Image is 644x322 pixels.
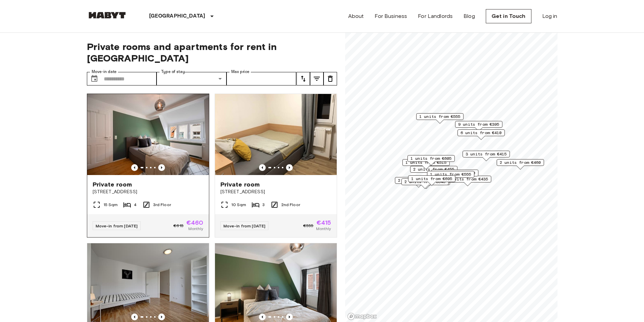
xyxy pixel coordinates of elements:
button: Previous image [286,164,293,171]
button: Previous image [131,164,138,171]
label: Max price [231,69,249,75]
span: Move-in from [DATE] [223,223,266,228]
div: Map marker [401,178,449,189]
img: Marketing picture of unit DE-09-014-003-02HF [87,94,209,175]
span: 2 units from €530 [398,177,439,183]
label: Move-in date [92,69,117,75]
a: Get in Touch [486,9,531,23]
a: For Business [375,12,407,20]
div: Map marker [431,170,478,180]
span: 1 units from €555 [430,171,471,177]
div: Map marker [407,155,455,166]
span: 2 units from €435 [447,176,488,182]
div: Map marker [408,175,455,186]
span: 1 units from €515 [405,159,447,166]
a: Blog [463,12,475,20]
span: Private rooms and apartments for rent in [GEOGRAPHIC_DATA] [87,41,337,64]
button: Choose date [88,72,101,85]
div: Map marker [444,176,491,186]
span: €460 [186,220,204,226]
span: €415 [316,220,331,226]
p: [GEOGRAPHIC_DATA] [149,12,206,20]
span: Move-in from [DATE] [96,223,138,228]
span: Monthly [188,226,203,232]
span: [STREET_ADDRESS] [93,189,204,195]
button: Previous image [259,164,266,171]
span: €615 [173,223,184,229]
span: €555 [303,223,314,229]
span: 15 Sqm [103,202,118,208]
a: For Landlords [418,12,453,20]
label: Type of stay [161,69,185,75]
img: Habyt [87,12,127,19]
span: 1 units from €555 [419,114,460,120]
button: Previous image [158,164,165,171]
div: Map marker [402,159,450,170]
div: Map marker [497,159,544,170]
span: 4 [134,202,137,208]
button: tune [296,72,310,85]
div: Map marker [455,121,502,131]
span: 9 units from €395 [458,121,499,127]
a: Mapbox logo [347,313,377,320]
span: 10 Sqm [231,202,246,208]
span: 3 [262,202,265,208]
span: 2 units from €460 [500,159,541,166]
button: Previous image [131,314,138,320]
div: Map marker [395,177,442,188]
span: Monthly [316,226,331,232]
img: Marketing picture of unit DE-09-018-003-03HF [215,94,337,175]
span: 1 units from €460 [434,170,475,176]
span: Private room [93,180,132,189]
div: Map marker [462,151,510,161]
div: Map marker [427,171,474,181]
button: Previous image [259,314,266,320]
span: 2nd Floor [281,202,300,208]
button: Previous image [158,314,165,320]
a: Marketing picture of unit DE-09-018-003-03HFPrevious imagePrevious imagePrivate room[STREET_ADDRE... [215,94,337,238]
div: Map marker [457,129,505,140]
span: 6 units from €410 [460,130,502,136]
span: 2 units from €455 [413,166,454,172]
div: Map marker [410,166,457,176]
span: 1 units from €605 [410,155,452,162]
span: [STREET_ADDRESS] [220,189,331,195]
span: 3 units from €415 [466,151,507,157]
a: Log in [542,12,557,20]
span: 2 units from €545 [404,179,446,185]
div: Map marker [416,113,463,124]
button: tune [310,72,324,85]
button: Previous image [286,314,293,320]
a: Marketing picture of unit DE-09-014-003-02HFPrevious imagePrevious imagePrivate room[STREET_ADDRE... [87,94,209,238]
span: 3rd Floor [153,202,171,208]
button: tune [324,72,337,85]
a: About [348,12,364,20]
span: 1 units from €695 [411,176,452,182]
span: Private room [220,180,260,189]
